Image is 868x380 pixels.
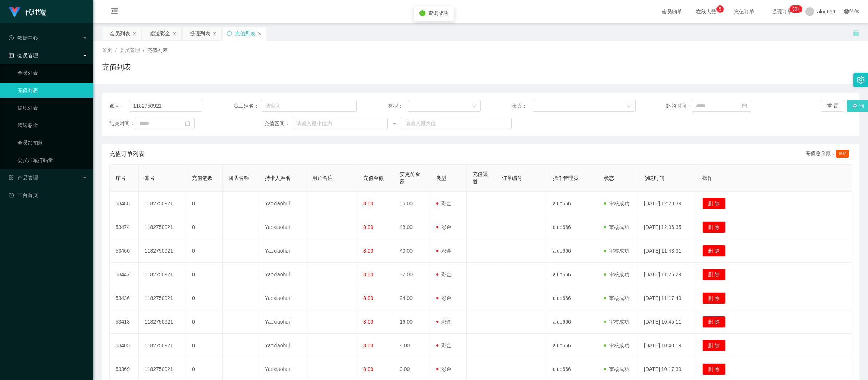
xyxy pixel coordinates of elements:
[638,310,696,334] td: [DATE] 10:45:11
[638,286,696,310] td: [DATE] 11:17:49
[186,215,223,239] td: 0
[472,104,476,109] i: 图标: down
[186,286,223,310] td: 0
[25,0,47,24] h1: 代理端
[259,192,306,215] td: Yaoxiaohui
[363,272,373,277] span: 8.00
[190,27,210,40] div: 提现列表
[821,100,844,112] button: 重 置
[363,175,384,181] span: 充值金额
[436,175,446,181] span: 类型
[102,0,127,24] i: 图标: menu-fold
[147,47,168,53] span: 充值列表
[9,35,38,41] span: 数据中心
[604,343,629,348] span: 审核成功
[428,10,449,16] span: 查询成功
[768,9,796,14] span: 提现订单
[719,5,722,13] p: 5
[702,175,712,181] span: 操作
[604,319,629,325] span: 审核成功
[388,120,401,127] span: ~
[139,215,186,239] td: 1182750921
[110,239,139,263] td: 53460
[227,31,232,36] i: 图标: sync
[185,121,190,126] i: 图标: calendar
[110,192,139,215] td: 53488
[259,239,306,263] td: Yaoxiaohui
[716,5,724,13] sup: 5
[702,245,726,257] button: 删 除
[604,366,629,372] span: 审核成功
[547,192,598,215] td: aluo666
[702,292,726,304] button: 删 除
[644,175,664,181] span: 创建时间
[139,310,186,334] td: 1182750921
[473,171,488,185] span: 充值渠道
[186,192,223,215] td: 0
[139,286,186,310] td: 1182750921
[789,5,802,13] sup: 1185
[836,150,849,158] span: 607
[436,319,451,325] span: 彩金
[604,224,629,230] span: 审核成功
[394,310,430,334] td: 16.00
[102,47,112,53] span: 首页
[120,47,140,53] span: 会员管理
[212,32,217,36] i: 图标: close
[259,310,306,334] td: Yaoxiaohui
[312,175,333,181] span: 用户备注
[186,310,223,334] td: 0
[363,201,373,206] span: 8.00
[143,47,144,53] span: /
[547,310,598,334] td: aluo666
[394,239,430,263] td: 40.00
[702,363,726,375] button: 删 除
[9,9,47,15] a: 代理端
[292,118,388,129] input: 请输入最小值为
[363,295,373,301] span: 8.00
[259,263,306,286] td: Yaoxiaohui
[436,201,451,206] span: 彩金
[132,32,137,36] i: 图标: close
[853,29,859,36] i: 图标: unlock
[436,366,451,372] span: 彩金
[394,286,430,310] td: 24.00
[109,120,135,127] span: 结束时间：
[702,269,726,280] button: 删 除
[139,263,186,286] td: 1182750921
[638,192,696,215] td: [DATE] 12:28:39
[110,286,139,310] td: 53436
[857,76,865,84] i: 图标: setting
[604,201,629,206] span: 审核成功
[394,215,430,239] td: 48.00
[235,27,255,40] div: 充值列表
[638,334,696,357] td: [DATE] 10:40:19
[547,239,598,263] td: aluo666
[139,334,186,357] td: 1182750921
[172,32,177,36] i: 图标: close
[436,272,451,277] span: 彩金
[9,35,14,40] i: 图标: check-circle-o
[17,118,87,132] a: 赠送彩金
[436,248,451,254] span: 彩金
[259,286,306,310] td: Yaoxiaohui
[547,263,598,286] td: aluo666
[109,150,144,158] span: 充值订单列表
[604,248,629,254] span: 审核成功
[604,295,629,301] span: 审核成功
[109,102,129,110] span: 账号：
[139,239,186,263] td: 1182750921
[259,215,306,239] td: Yaoxiaohui
[512,102,533,110] span: 状态：
[419,10,425,16] i: icon: check-circle
[186,239,223,263] td: 0
[233,102,261,110] span: 员工姓名：
[436,295,451,301] span: 彩金
[702,340,726,351] button: 删 除
[145,175,155,181] span: 账号
[17,153,87,167] a: 会员加减打码量
[400,171,420,185] span: 变更前金额
[547,334,598,357] td: aluo666
[604,175,614,181] span: 状态
[139,192,186,215] td: 1182750921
